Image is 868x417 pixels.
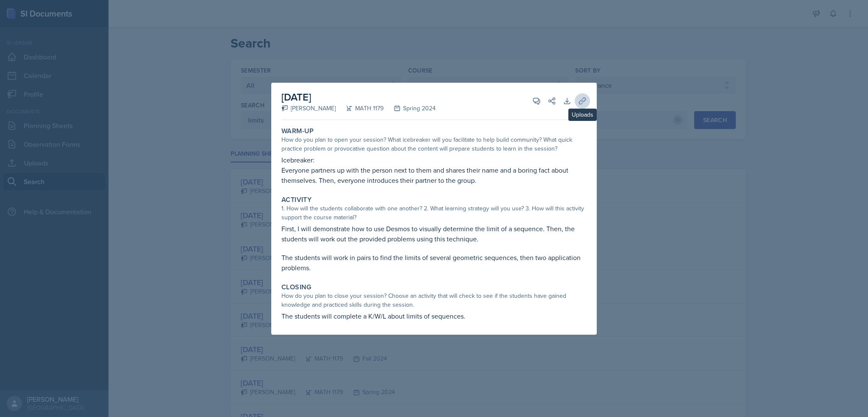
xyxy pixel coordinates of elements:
[384,104,436,113] div: Spring 2024
[281,165,587,185] p: Everyone partners up with the person next to them and shares their name and a boring fact about t...
[281,196,312,204] label: Activity
[281,127,314,135] label: Warm-Up
[281,204,587,222] div: 1. How will the students collaborate with one another? 2. What learning strategy will you use? 3....
[281,155,587,165] p: Icebreaker:
[336,104,384,113] div: MATH 1179
[281,90,436,105] h2: [DATE]
[281,224,587,244] p: First, I will demonstrate how to use Desmos to visually determine the limit of a sequence. Then, ...
[281,291,587,309] div: How do you plan to close your session? Choose an activity that will check to see if the students ...
[281,135,587,153] div: How do you plan to open your session? What icebreaker will you facilitate to help build community...
[281,311,587,321] p: The students will complete a K/W/L about limits of sequences.
[575,93,590,109] button: Uploads
[281,104,336,113] div: [PERSON_NAME]
[281,283,312,291] label: Closing
[281,252,587,273] p: The students will work in pairs to find the limits of several geometric sequences, then two appli...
